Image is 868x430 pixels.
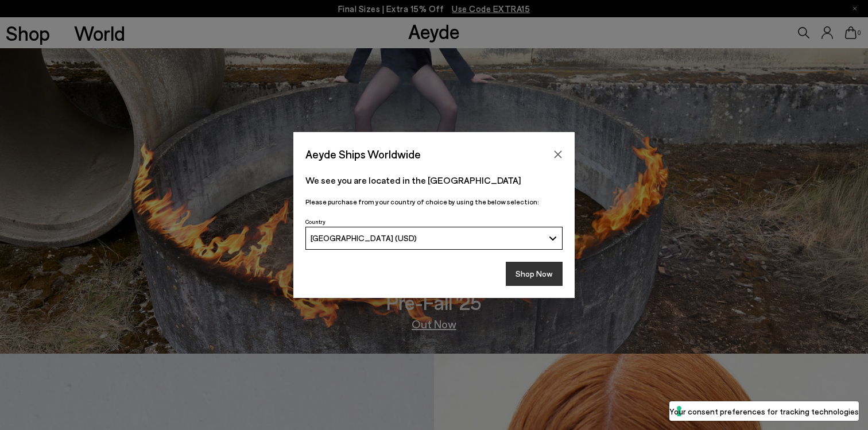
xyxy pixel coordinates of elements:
button: Your consent preferences for tracking technologies [669,401,859,421]
label: Your consent preferences for tracking technologies [669,405,859,417]
span: Aeyde Ships Worldwide [305,144,421,164]
p: We see you are located in the [GEOGRAPHIC_DATA] [305,173,563,187]
button: Close [549,146,567,163]
button: Shop Now [506,262,563,286]
p: Please purchase from your country of choice by using the below selection: [305,196,563,207]
span: Country [305,218,325,225]
span: [GEOGRAPHIC_DATA] (USD) [311,233,417,243]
